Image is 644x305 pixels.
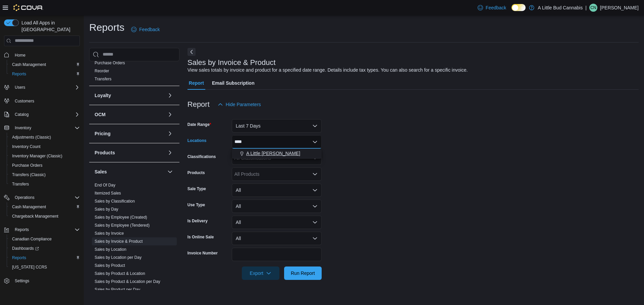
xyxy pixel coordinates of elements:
a: Sales by Invoice & Product [95,239,143,244]
button: All [232,183,322,197]
span: Reports [15,227,29,232]
button: OCM [166,110,174,119]
button: Last 7 Days [232,119,322,133]
span: Sales by Employee (Created) [95,215,147,220]
span: Run Report [291,270,315,277]
button: Reports [7,69,83,79]
span: Home [12,51,80,59]
span: Transfers (Classic) [9,171,80,179]
span: Inventory Count [9,143,80,151]
label: Is Online Sale [187,234,214,240]
h3: OCM [95,111,106,118]
a: Home [12,51,28,59]
span: Dashboards [9,244,80,252]
button: All [232,232,322,245]
span: Transfers [9,180,80,188]
label: Is Delivery [187,218,208,224]
a: Transfers [9,180,32,188]
a: Reports [9,70,29,78]
span: Customers [12,97,80,105]
a: Sales by Location [95,247,126,252]
a: Sales by Product & Location [95,271,145,276]
span: Customers [15,98,34,104]
div: Sales [89,181,179,296]
span: Settings [12,277,80,285]
span: Operations [12,194,80,202]
span: Dashboards [12,246,39,251]
button: Hide Parameters [215,98,264,111]
span: Export [246,266,275,280]
span: Cash Management [12,62,46,67]
a: Inventory Manager (Classic) [9,152,65,160]
a: Adjustments (Classic) [9,133,54,141]
span: Sales by Day [95,207,118,212]
a: Canadian Compliance [9,235,54,243]
h3: Report [187,100,210,108]
span: Sales by Product & Location [95,271,145,276]
label: Products [187,170,205,175]
label: Invoice Number [187,250,218,256]
h3: Sales by Invoice & Product [187,59,276,67]
span: Feedback [486,4,506,11]
span: Inventory [12,124,80,132]
button: Pricing [166,130,174,138]
a: Cash Management [9,61,49,69]
h1: Reports [89,21,124,34]
button: Inventory Count [7,142,83,151]
button: Reports [12,226,32,234]
span: Canadian Compliance [9,235,80,243]
span: Reorder [95,68,109,74]
a: Dashboards [7,244,83,253]
button: Customers [1,96,83,106]
span: Sales by Product [95,263,125,268]
button: All [232,200,322,213]
a: Dashboards [9,244,42,252]
div: Chris Nash [589,4,597,12]
a: Itemized Sales [95,191,121,196]
span: Chargeback Management [12,214,58,219]
span: Hide Parameters [226,101,261,108]
button: Close list of options [312,139,318,145]
h3: Pricing [95,130,110,137]
button: Users [1,83,83,92]
a: Inventory Count [9,143,43,151]
span: Sales by Employee (Tendered) [95,223,150,228]
a: Cash Management [9,203,49,211]
span: Washington CCRS [9,263,80,271]
span: Itemized Sales [95,190,121,196]
button: Catalog [1,110,83,119]
span: Transfers [95,76,111,82]
span: Feedback [139,26,160,33]
button: Users [12,83,28,91]
button: Open list of options [312,171,318,177]
label: Sale Type [187,186,206,192]
button: Operations [1,193,83,202]
button: Operations [12,194,37,202]
a: Sales by Day [95,207,118,212]
span: CN [590,4,596,12]
span: Cash Management [9,203,80,211]
a: Sales by Product per Day [95,287,140,292]
button: Transfers [7,179,83,189]
button: Products [95,149,165,156]
span: Inventory Manager (Classic) [12,153,62,159]
span: Settings [15,278,29,284]
label: Use Type [187,202,205,208]
button: All [232,216,322,229]
a: Sales by Location per Day [95,255,142,260]
div: View sales totals by invoice and product for a specified date range. Details include tax types. Y... [187,67,468,74]
a: Sales by Classification [95,199,135,204]
label: Locations [187,138,207,143]
a: Reports [9,254,29,262]
button: Pricing [95,130,165,137]
a: Feedback [475,1,509,14]
img: Cova [13,4,43,11]
span: Home [15,53,25,58]
button: Inventory Manager (Classic) [7,151,83,161]
button: Sales [95,168,165,175]
a: End Of Day [95,183,115,187]
a: Sales by Invoice [95,231,124,236]
label: Date Range [187,122,211,127]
